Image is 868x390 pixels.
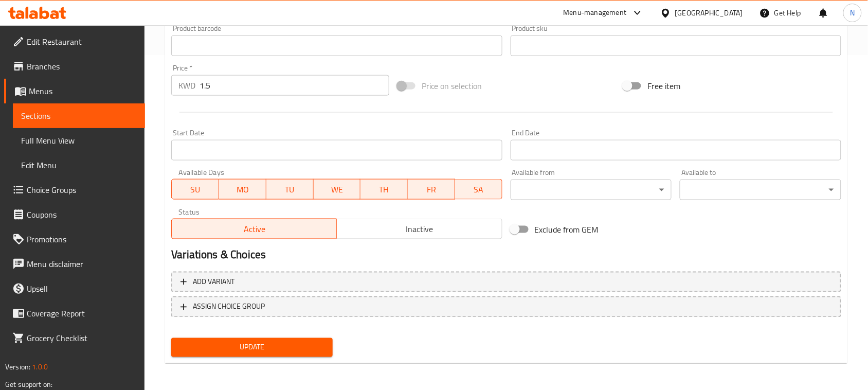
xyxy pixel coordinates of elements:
[223,182,262,197] span: MO
[200,75,389,96] input: Please enter price
[171,36,502,56] input: Please enter product barcode
[171,296,841,317] button: ASSIGN CHOICE GROUP
[13,128,145,153] a: Full Menu View
[171,179,219,200] button: SU
[455,179,502,200] button: SA
[365,182,404,197] span: TH
[32,360,48,374] span: 1.0.0
[171,338,333,357] button: Update
[314,179,361,200] button: WE
[179,341,324,354] span: Update
[176,182,215,197] span: SU
[27,60,137,73] span: Branches
[850,7,855,19] span: N
[4,202,145,227] a: Coupons
[535,223,599,236] span: Exclude from GEM
[176,222,333,237] span: Active
[4,301,145,326] a: Coverage Report
[13,103,145,128] a: Sections
[27,233,137,245] span: Promotions
[318,182,357,197] span: WE
[564,7,627,19] div: Menu-management
[511,180,672,200] div: ​
[270,182,310,197] span: TU
[27,258,137,270] span: Menu disclaimer
[21,110,137,122] span: Sections
[360,179,408,200] button: TH
[511,36,841,56] input: Please enter product sku
[21,134,137,147] span: Full Menu View
[4,54,145,79] a: Branches
[21,159,137,171] span: Edit Menu
[27,208,137,221] span: Coupons
[178,79,195,92] p: KWD
[4,252,145,276] a: Menu disclaimer
[412,182,451,197] span: FR
[459,182,498,197] span: SA
[27,184,137,196] span: Choice Groups
[27,307,137,320] span: Coverage Report
[4,276,145,301] a: Upsell
[680,180,841,200] div: ​
[675,7,743,19] div: [GEOGRAPHIC_DATA]
[193,276,234,289] span: Add variant
[4,227,145,252] a: Promotions
[171,219,337,239] button: Active
[4,79,145,103] a: Menus
[171,247,841,263] h2: Variations & Choices
[219,179,266,200] button: MO
[193,300,265,313] span: ASSIGN CHOICE GROUP
[422,80,482,92] span: Price on selection
[341,222,498,237] span: Inactive
[408,179,455,200] button: FR
[27,282,137,295] span: Upsell
[171,272,841,293] button: Add variant
[4,326,145,350] a: Grocery Checklist
[13,153,145,178] a: Edit Menu
[336,219,502,239] button: Inactive
[27,332,137,344] span: Grocery Checklist
[5,360,30,374] span: Version:
[27,36,137,48] span: Edit Restaurant
[4,178,145,202] a: Choice Groups
[29,85,137,97] span: Menus
[266,179,314,200] button: TU
[4,29,145,54] a: Edit Restaurant
[647,80,680,92] span: Free item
